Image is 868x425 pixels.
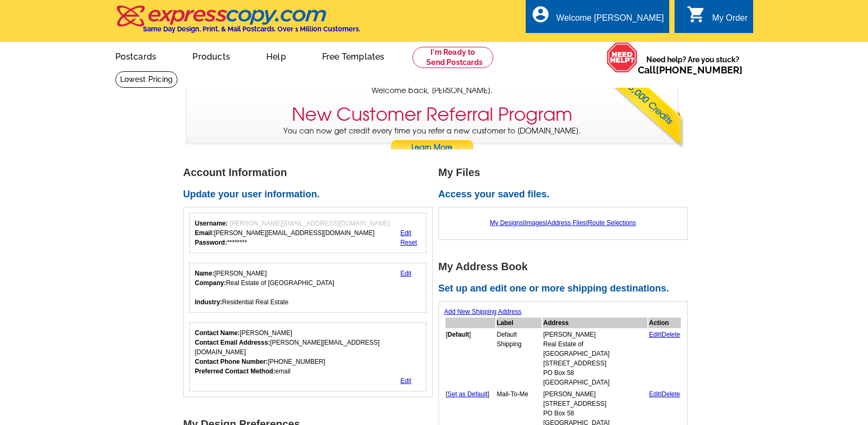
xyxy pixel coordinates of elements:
[183,167,439,178] h1: Account Information
[638,54,748,76] span: Need help? Are you stuck?
[662,390,680,398] a: Delete
[448,390,487,398] a: Set as Default
[195,239,227,246] strong: Password:
[439,189,694,201] h2: Access your saved files.
[143,25,360,33] h4: Same Day Design, Print, & Mail Postcards. Over 1 Million Customers.
[195,229,214,237] strong: Email:
[195,328,421,376] div: [PERSON_NAME] [PERSON_NAME][EMAIL_ADDRESS][DOMAIN_NAME] [PHONE_NUMBER] email
[292,104,572,126] h3: New Customer Referral Program
[531,5,550,24] i: account_circle
[448,331,469,338] b: Default
[390,140,474,156] a: Learn More
[490,219,524,227] a: My Designs
[195,358,268,365] strong: Contact Phone Number:
[175,43,247,68] a: Products
[195,270,215,277] strong: Name:
[183,189,439,201] h2: Update your user information.
[638,64,743,76] span: Call
[305,43,402,68] a: Free Templates
[444,308,521,315] a: Add New Shipping Address
[400,377,411,385] a: Edit
[195,269,334,307] div: [PERSON_NAME] Real Estate of [GEOGRAPHIC_DATA] Residential Real Estate
[195,368,275,375] strong: Preferred Contact Method:
[656,64,743,76] a: [PHONE_NUMBER]
[195,220,228,227] strong: Username:
[98,43,174,68] a: Postcards
[445,329,495,388] td: [ ]
[687,12,748,25] a: shopping_cart My Order
[400,229,411,237] a: Edit
[687,5,706,24] i: shopping_cart
[496,318,542,328] th: Label
[525,219,545,227] a: Images
[649,390,660,398] a: Edit
[189,213,427,253] div: Your login information.
[712,13,748,28] div: My Order
[439,167,694,178] h1: My Files
[195,329,240,337] strong: Contact Name:
[115,13,360,33] a: Same Day Design, Print, & Mail Postcards. Over 1 Million Customers.
[372,85,493,96] span: Welcome back, [PERSON_NAME].
[400,270,411,277] a: Edit
[195,339,271,346] strong: Contact Email Addresss:
[543,318,647,328] th: Address
[588,219,636,227] a: Route Selections
[557,13,664,28] div: Welcome [PERSON_NAME]
[187,126,678,156] p: You can now get credit every time you refer a new customer to [DOMAIN_NAME].
[662,331,680,338] a: Delete
[230,220,390,227] span: [PERSON_NAME][EMAIL_ADDRESS][DOMAIN_NAME]
[648,329,681,388] td: |
[606,42,638,73] img: help
[496,329,542,388] td: Default Shipping
[189,322,427,391] div: Who should we contact regarding order issues?
[439,261,694,272] h1: My Address Book
[547,219,586,227] a: Address Files
[648,318,681,328] th: Action
[195,219,390,247] div: [PERSON_NAME][EMAIL_ADDRESS][DOMAIN_NAME] ********
[195,298,222,306] strong: Industry:
[189,263,427,313] div: Your personal details.
[195,279,226,287] strong: Company:
[444,213,682,233] div: | | |
[249,43,303,68] a: Help
[649,331,660,338] a: Edit
[400,239,417,246] a: Reset
[439,283,694,295] h2: Set up and edit one or more shipping destinations.
[543,329,647,388] td: [PERSON_NAME] Real Estate of [GEOGRAPHIC_DATA] [STREET_ADDRESS] PO Box 58 [GEOGRAPHIC_DATA]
